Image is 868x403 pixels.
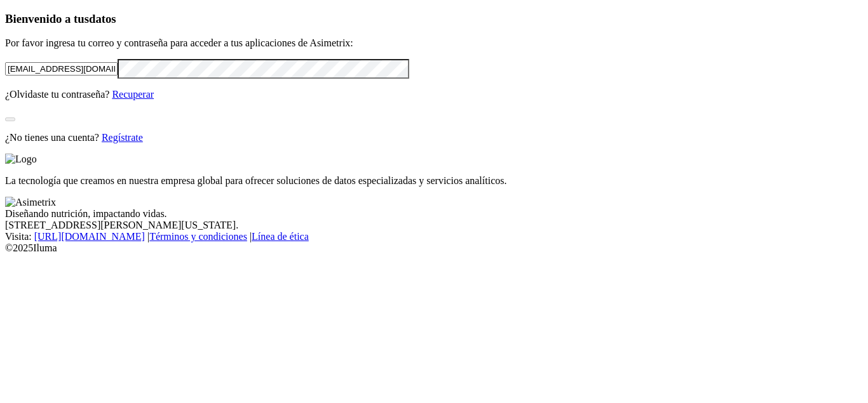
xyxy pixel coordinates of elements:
a: Regístrate [102,132,143,143]
span: datos [89,12,116,25]
div: © 2025 Iluma [5,242,863,254]
img: Asimetrix [5,197,56,208]
p: ¿Olvidaste tu contraseña? [5,89,863,100]
img: Logo [5,154,37,165]
a: Línea de ética [252,231,309,242]
div: Visita : | | [5,231,863,242]
input: Tu correo [5,62,118,76]
p: ¿No tienes una cuenta? [5,132,863,143]
a: [URL][DOMAIN_NAME] [34,231,145,242]
h3: Bienvenido a tus [5,12,863,26]
p: La tecnología que creamos en nuestra empresa global para ofrecer soluciones de datos especializad... [5,175,863,187]
div: Diseñando nutrición, impactando vidas. [5,208,863,220]
a: Recuperar [112,89,154,100]
p: Por favor ingresa tu correo y contraseña para acceder a tus aplicaciones de Asimetrix: [5,37,863,49]
div: [STREET_ADDRESS][PERSON_NAME][US_STATE]. [5,220,863,231]
a: Términos y condiciones [149,231,247,242]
